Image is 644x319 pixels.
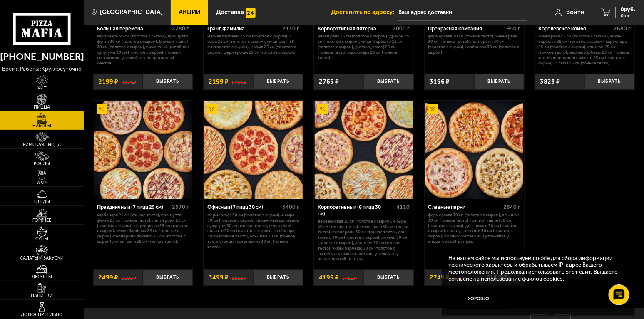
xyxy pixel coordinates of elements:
span: 2570 г [172,203,189,210]
button: Выбрать [143,269,193,285]
div: Гранд Фамилиа [207,25,280,32]
button: Выбрать [364,269,414,285]
span: 2199 ₽ [209,78,229,85]
button: Выбрать [585,74,635,90]
s: 2765 ₽ [232,78,246,85]
img: 15daf4d41897b9f0e9f617042186c801.svg [246,8,256,18]
span: Доставка [216,9,244,15]
img: Акционный [97,104,107,114]
p: Фермерская 30 см (толстое с сыром), 4 сыра 30 см (толстое с сыром), Пикантный цыплёнок сулугуни 3... [207,213,299,250]
span: 2199 ₽ [98,78,118,85]
button: Хорошо [448,289,509,309]
p: Фермерская 30 см (толстое с сыром), Аль-Шам 30 см (тонкое тесто), [PERSON_NAME] 30 см (толстое с ... [428,213,520,245]
span: 3499 ₽ [209,274,229,281]
p: Чикен Ранч 25 см (толстое с сыром), Дракон 25 см (толстое с сыром), Чикен Барбекю 25 см (толстое ... [318,34,410,60]
a: АкционныйКорпоративный (8 пицц 30 см) [314,101,413,199]
span: 2000 г [393,25,410,32]
img: Корпоративный (8 пицц 30 см) [315,101,413,199]
s: 5553 ₽ [232,274,246,281]
button: Выбрать [143,74,193,90]
div: Славные парни [428,204,501,210]
span: 0 шт. [621,13,636,18]
s: 3693 ₽ [122,274,136,281]
span: 3400 г [282,203,299,210]
img: Славные парни [425,101,523,199]
span: 2680 г [614,25,631,32]
a: АкционныйОфисный (7 пицц 30 см) [204,101,303,199]
div: Большая перемена [97,25,170,32]
p: Чикен Ранч 25 см (толстое с сыром), Чикен Барбекю 25 см (толстое с сыром), Карбонара 25 см (толст... [539,34,631,66]
input: Ваш адрес доставки [398,5,527,20]
button: Выбрать [364,74,414,90]
span: 1950 г [503,25,520,32]
img: Праздничный (7 пицц 25 см) [94,101,192,199]
a: АкционныйПраздничный (7 пицц 25 см) [93,101,193,199]
button: Выбрать [254,269,303,285]
div: Корпоративный (8 пицц 30 см) [318,204,394,217]
a: АкционныйСлавные парни [425,101,524,199]
span: 3196 ₽ [430,78,450,85]
div: Корпоративная пятерка [318,25,390,32]
div: Праздничный (7 пицц 25 см) [97,204,170,210]
img: Акционный [317,104,327,114]
p: Карбонара 25 см (тонкое тесто), Прошутто Фунги 25 см (тонкое тесто), Пепперони 25 см (толстое с с... [97,213,189,245]
s: 3076 ₽ [122,78,136,85]
span: 2749 ₽ [430,274,450,281]
span: 0 руб. [621,7,636,12]
p: Мясная Барбекю 25 см (толстое с сыром), 4 сыра 25 см (толстое с сыром), Чикен Ранч 25 см (толстое... [207,34,299,55]
img: Акционный [428,104,438,114]
p: Фермерская 30 см (тонкое тесто), Чикен Ранч 30 см (тонкое тесто), Пепперони 30 см (толстое с сыро... [428,34,520,55]
div: Королевское комбо [539,25,612,32]
span: 4199 ₽ [319,274,339,281]
div: Прекрасная компания [428,25,501,32]
span: [GEOGRAPHIC_DATA] [100,9,163,15]
p: Карбонара 30 см (толстое с сыром), Прошутто Фунги 30 см (толстое с сыром), [PERSON_NAME] 30 см (т... [97,34,189,66]
p: Деревенская 30 см (толстое с сыром), 4 сыра 30 см (тонкое тесто), Чикен Ранч 30 см (тонкое тесто)... [318,219,410,262]
button: Выбрать [474,74,524,90]
s: 6452 ₽ [343,274,357,281]
span: Войти [566,9,584,15]
div: Офисный (7 пицц 30 см) [207,204,280,210]
span: 4110 [397,203,410,210]
span: 2130 г [282,25,299,32]
p: На нашем сайте мы используем cookie для сбора информации технического характера и обрабатываем IP... [448,255,623,283]
img: Акционный [207,104,217,114]
span: 2499 ₽ [98,274,118,281]
span: 2765 ₽ [319,78,339,85]
span: Доставить по адресу: [331,9,398,15]
button: Выбрать [254,74,303,90]
span: 2280 г [172,25,189,32]
img: Офисный (7 пицц 30 см) [204,101,303,199]
span: 3823 ₽ [540,78,560,85]
span: Акции [179,9,201,15]
span: 2840 г [503,203,520,210]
